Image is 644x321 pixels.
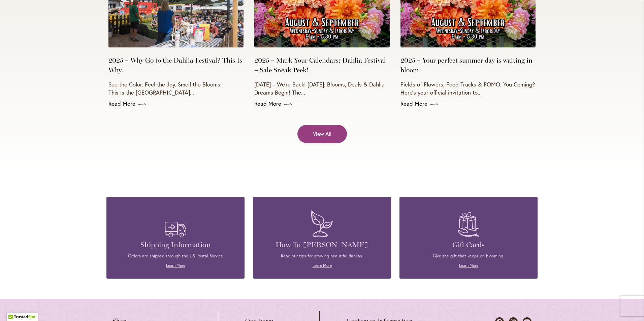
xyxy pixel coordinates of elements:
[117,240,234,250] h4: Shipping Information
[254,56,389,75] a: 2025 – Mark Your Calendars: Dahlia Festival + Sale Sneak Peek!
[313,263,332,268] a: Learn More
[108,56,244,75] a: 2025 – Why Go to the Dahlia Festival? This Is Why.
[410,253,527,259] p: Give the gift that keeps on blooming.
[410,240,527,250] h4: Gift Cards
[297,125,347,143] a: View All
[117,253,234,259] p: Orders are shipped through the US Postal Service
[400,56,536,75] a: 2025 – Your perfect summer day is waiting in bloom
[263,253,381,259] p: Read our tips for growing beautiful dahlias.
[400,80,536,97] p: Fields of Flowers, Food Trucks & FOMO. You Coming? Here’s your official invitation to...
[254,100,389,108] a: Read More
[166,263,185,268] a: Learn More
[400,100,536,108] a: Read More
[263,240,381,250] h4: How To [PERSON_NAME]
[254,80,389,97] p: [DATE] – We’re Back! [DATE]: Blooms, Deals & Dahlia Dreams Begin! The...
[108,100,244,108] a: Read More
[459,263,478,268] a: Learn More
[313,130,331,138] span: View All
[108,80,244,97] p: See the Color. Feel the Joy. Smell the Blooms. This is the [GEOGRAPHIC_DATA]...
